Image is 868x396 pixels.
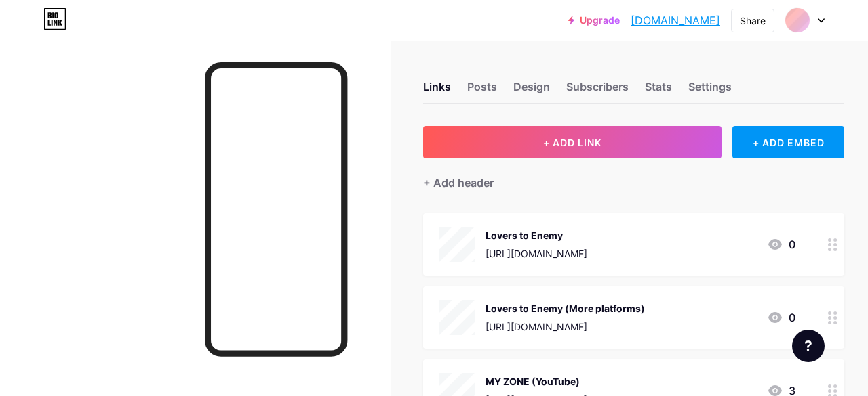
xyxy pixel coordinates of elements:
div: Subscribers [566,79,629,103]
div: [URL][DOMAIN_NAME] [486,246,587,261]
div: Share [740,14,766,28]
div: 0 [767,309,795,326]
div: Lovers to Enemy (More platforms) [486,301,645,315]
button: + ADD LINK [423,126,722,158]
div: 0 [767,236,795,252]
div: Stats [645,79,672,103]
div: + ADD EMBED [732,126,844,158]
div: Posts [467,79,497,103]
a: [DOMAIN_NAME] [631,12,720,28]
div: Design [513,79,550,103]
a: Upgrade [568,15,620,26]
div: Lovers to Enemy [486,228,587,242]
span: + ADD LINK [543,137,601,148]
div: [URL][DOMAIN_NAME] [486,320,645,334]
div: MY ZONE (YouTube) [486,374,587,389]
div: + Add header [423,175,494,191]
div: Links [423,79,451,103]
div: Settings [688,79,732,103]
